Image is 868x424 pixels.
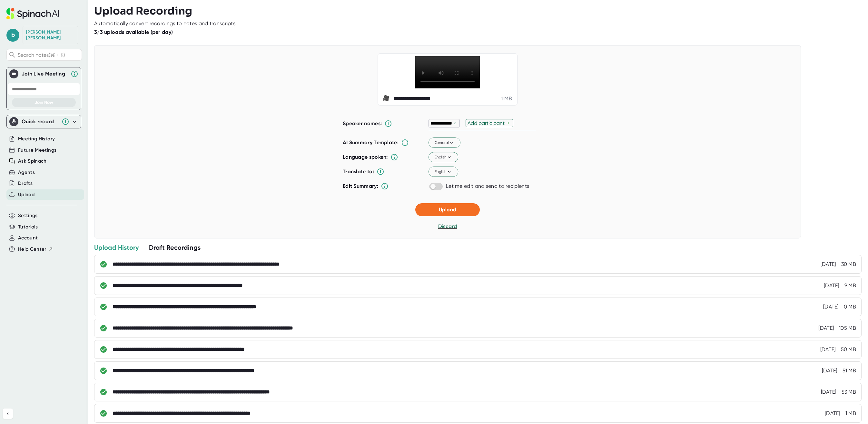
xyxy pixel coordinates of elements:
[438,223,457,230] button: Discard
[383,95,391,103] span: video
[468,120,507,126] div: Add participant
[841,346,856,353] div: 50 MB
[839,325,856,331] div: 105 MB
[821,261,836,268] div: 9/18/2025, 10:00:12 AM
[844,304,856,310] div: 0 MB
[452,120,458,126] div: ×
[9,115,78,128] div: Quick record
[22,118,58,125] div: Quick record
[823,304,839,310] div: 7/27/2025, 5:13:08 PM
[6,29,19,42] span: b
[825,410,840,417] div: 7/26/2025, 7:59:42 AM
[429,167,458,177] button: English
[149,243,201,252] div: Draft Recordings
[18,223,38,231] button: Tutorials
[343,183,378,189] b: Edit Summary:
[18,169,35,176] button: Agents
[501,96,512,102] div: 11 MB
[94,29,173,35] b: 3/3 uploads available (per day)
[429,138,460,148] button: General
[824,282,839,289] div: 8/27/2025, 10:39:30 AM
[343,139,399,146] b: AI Summary Template:
[822,368,837,374] div: 7/26/2025, 1:14:02 PM
[18,234,38,242] button: Account
[438,223,457,229] span: Discard
[18,246,53,253] button: Help Center
[842,389,856,395] div: 53 MB
[343,154,388,160] b: Language spoken:
[429,152,458,163] button: English
[18,212,38,219] button: Settings
[18,135,55,143] button: Meeting History
[415,203,480,216] button: Upload
[94,5,862,17] h3: Upload Recording
[94,243,139,252] div: Upload History
[18,52,80,58] span: Search notes (⌘ + K)
[435,154,452,160] span: English
[18,246,46,253] span: Help Center
[18,180,33,187] button: Drafts
[844,282,856,289] div: 9 MB
[821,389,836,395] div: 7/26/2025, 9:01:34 AM
[3,409,13,419] button: Collapse sidebar
[12,98,76,107] button: Join Now
[507,120,511,126] div: +
[35,100,53,105] span: Join Now
[26,29,74,41] div: Brian Gewirtz
[343,168,374,175] b: Translate to:
[818,325,834,331] div: 7/27/2025, 12:33:31 AM
[439,207,456,213] span: Upload
[11,71,17,77] img: Join Live Meeting
[18,191,35,198] button: Upload
[845,410,856,417] div: 1 MB
[435,140,455,146] span: General
[820,346,836,353] div: 7/27/2025, 12:29:54 AM
[841,261,856,268] div: 30 MB
[843,368,856,374] div: 51 MB
[18,157,47,165] button: Ask Spinach
[435,169,452,175] span: English
[94,20,237,27] div: Automatically convert recordings to notes and transcripts.
[9,67,78,80] div: Join Live MeetingJoin Live Meeting
[343,120,382,126] b: Speaker names:
[446,183,529,189] div: Let me edit and send to recipients
[18,146,56,154] button: Future Meetings
[22,71,67,77] div: Join Live Meeting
